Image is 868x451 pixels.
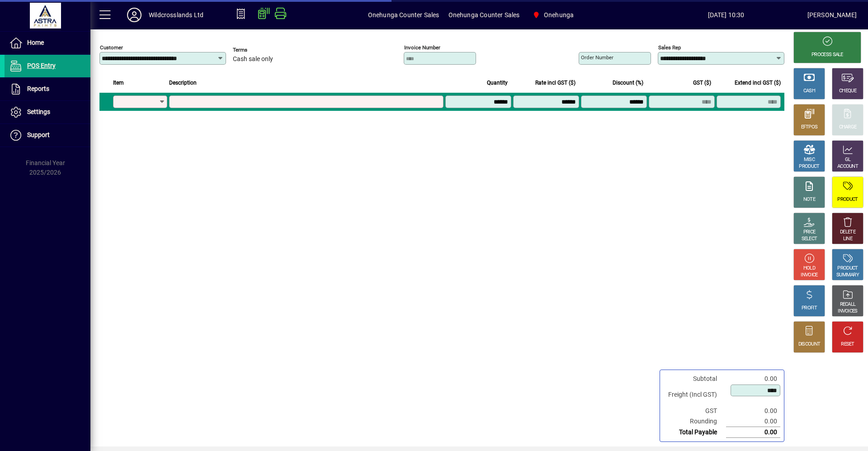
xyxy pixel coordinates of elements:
div: PROFIT [802,305,817,312]
a: Support [5,124,90,147]
span: Onehunga [544,8,574,22]
span: GST ($) [693,78,711,88]
span: Reports [27,85,49,92]
div: PRICE [803,229,816,236]
mat-label: Invoice number [404,44,440,51]
div: MISC [804,157,815,163]
div: Wildcrosslands Ltd [149,8,203,22]
div: DELETE [840,229,855,236]
div: PRODUCT [837,265,858,272]
div: [PERSON_NAME] [807,8,857,22]
span: Extend incl GST ($) [735,78,781,88]
div: ACCOUNT [837,163,858,170]
div: CASH [803,88,815,95]
div: HOLD [803,265,815,272]
span: [DATE] 10:30 [645,8,807,22]
td: GST [664,406,726,416]
div: PROCESS SALE [811,52,843,58]
span: Description [169,78,197,88]
a: Home [5,32,90,54]
span: Onehunga Counter Sales [448,8,520,22]
div: CHEQUE [839,88,856,95]
mat-label: Order number [581,54,613,61]
div: INVOICE [801,272,817,279]
div: EFTPOS [801,124,818,131]
td: 0.00 [726,406,780,416]
div: SELECT [802,236,817,242]
div: PRODUCT [837,196,858,203]
span: Terms [233,47,287,53]
span: Support [27,131,50,138]
div: RESET [841,341,854,348]
a: Reports [5,78,90,100]
button: Profile [120,7,149,23]
div: PRODUCT [799,163,819,170]
div: SUMMARY [836,272,859,279]
td: 0.00 [726,427,780,438]
td: 0.00 [726,416,780,427]
div: DISCOUNT [798,341,820,348]
span: Cash sale only [233,56,273,63]
td: Rounding [664,416,726,427]
span: Quantity [487,78,508,88]
div: NOTE [803,196,815,203]
td: Subtotal [664,374,726,384]
td: 0.00 [726,374,780,384]
span: POS Entry [27,62,56,69]
div: INVOICES [838,308,857,315]
span: Onehunga [528,7,577,23]
td: Total Payable [664,427,726,438]
mat-label: Sales rep [658,44,681,51]
span: Onehunga Counter Sales [368,8,439,22]
div: LINE [843,236,852,242]
span: Item [113,78,124,88]
td: Freight (Incl GST) [664,384,726,406]
div: RECALL [840,301,856,308]
span: Home [27,39,44,46]
div: CHARGE [839,124,857,131]
span: Rate incl GST ($) [535,78,576,88]
a: Settings [5,101,90,123]
span: Settings [27,108,50,115]
span: Discount (%) [613,78,643,88]
mat-label: Customer [100,44,123,51]
div: GL [845,157,851,163]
